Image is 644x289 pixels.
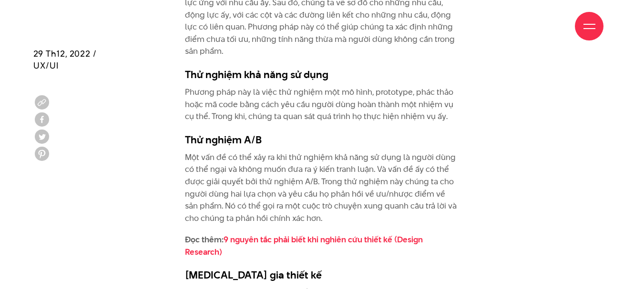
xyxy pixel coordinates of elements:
[33,48,97,71] span: 29 Th12, 2022 / UX/UI
[185,132,460,147] h3: Thử nghiệm A/B
[185,268,460,282] h3: [MEDICAL_DATA] gia thiết kế
[185,86,460,123] p: Phương pháp này là việc thử nghiệm một mô hình, prototype, phác thảo hoặc mã code bằng cách yêu c...
[185,234,423,258] a: 9 nguyên tắc phải biết khi nghiên cứu thiết kế (Design Research)
[185,234,423,258] strong: Đọc thêm:
[185,151,460,225] p: Một vấn đề có thể xảy ra khi thử nghiệm khả năng sử dụng là người dùng có thể ngại và không muốn ...
[185,67,460,81] h3: Thử nghiệm khả năng sử dụng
